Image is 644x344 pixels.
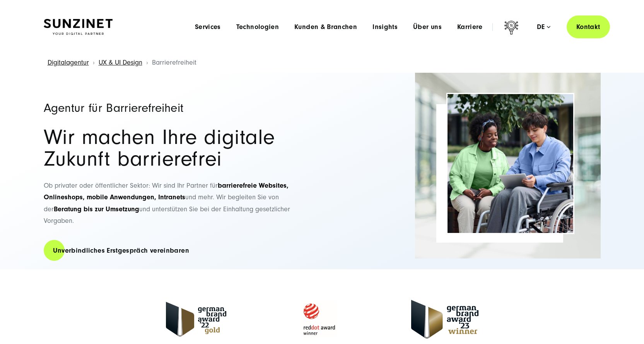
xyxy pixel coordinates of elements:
img: Symbolbild für [448,94,573,233]
a: Karriere [457,23,483,31]
a: Über uns [413,23,442,31]
span: Barrierefreiheit [152,58,196,67]
img: Logo des German Brand Award 2023 mit dem Text 'German Brand Award '23 Winner' und einer stilisier... [411,300,478,339]
div: de [537,23,550,31]
img: Ein heller und moderner Innenraum mit großen Glasfenstern und viel natürlichem Licht, unscharf da... [415,73,601,258]
img: SUNZINET Full Service Digital Agentur [44,19,113,35]
a: Unverbindliches Erstgespräch vereinbaren [44,240,198,262]
h1: Agentur für Barrierefreiheit [44,102,314,114]
a: Insights [372,23,398,31]
a: UX & UI Design [99,58,142,67]
a: Kontakt [567,15,610,38]
a: Technologien [236,23,279,31]
a: Services [195,23,221,31]
a: Kunden & Branchen [294,23,357,31]
a: Digitalagentur [48,58,89,67]
h2: Wir machen Ihre digitale Zukunft barrierefrei [44,127,314,170]
strong: Beratung bis zur Umsetzung [54,205,139,213]
img: Logo des German Brand Award 2022 mit dem Text 'German Brand Award '22 gold' und einer stilisierte... [166,302,226,336]
img: Logo des Red Dot Award mit einer rot-weiß gestreiften Kugel und dem Text 'reddot award winner'. |... [278,296,359,342]
p: Ob privater oder öffentlicher Sektor: Wir sind Ihr Partner für und mehr. Wir begleiten Sie von de... [44,180,314,227]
